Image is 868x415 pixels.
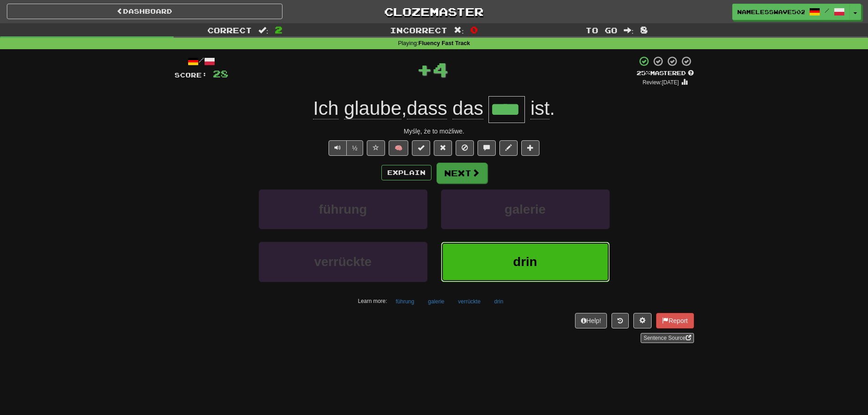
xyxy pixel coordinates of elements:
span: Correct [207,26,252,35]
button: Reset to 0% Mastered (alt+r) [434,140,452,156]
span: : [258,26,268,34]
button: führung [259,190,427,229]
span: glaube [344,97,401,119]
div: Text-to-speech controls [327,140,364,156]
button: Add to collection (alt+a) [521,140,539,156]
button: Ignore sentence (alt+i) [456,140,474,156]
button: 🧠 [389,140,408,156]
a: NamelessWave5025 / [732,4,850,20]
a: Clozemaster [296,4,572,20]
span: + [416,56,432,83]
span: drin [513,255,537,269]
span: . [525,97,555,119]
span: 2 [275,24,282,35]
button: Discuss sentence (alt+u) [478,140,496,156]
button: Edit sentence (alt+d) [499,140,518,156]
button: verrückte [453,295,485,308]
span: Score: [175,71,207,79]
span: ist [530,97,550,119]
div: Mastered [637,69,694,77]
span: verrückte [314,255,371,269]
a: Sentence Source [641,333,693,343]
span: : [624,26,634,34]
span: 8 [640,24,648,35]
span: Incorrect [390,26,447,35]
span: To go [586,26,617,35]
span: das [452,97,483,119]
span: galerie [504,202,545,216]
span: Ich [313,97,339,119]
a: Dashboard [7,4,282,19]
button: Round history (alt+y) [611,313,629,328]
button: galerie [423,295,449,308]
button: verrückte [259,242,427,282]
small: Review: [DATE] [642,79,679,86]
small: Learn more: [358,298,387,304]
div: / [175,56,228,67]
span: , [313,97,488,119]
div: Myślę, że to możliwe. [175,127,694,136]
button: führung [391,295,420,308]
span: NamelessWave5025 [737,8,805,16]
button: drin [489,295,508,308]
button: Explain [381,165,431,180]
span: / [825,7,829,14]
button: ½ [346,140,364,156]
span: 28 [213,68,228,79]
button: Next [437,163,488,184]
button: Favorite sentence (alt+f) [367,140,385,156]
strong: Fluency Fast Track [418,40,470,46]
button: Play sentence audio (ctl+space) [329,140,347,156]
span: führung [319,202,367,216]
span: 0 [470,24,478,35]
button: Help! [575,313,607,328]
button: galerie [441,190,610,229]
span: dass [407,97,447,119]
button: drin [441,242,610,282]
button: Report [656,313,693,328]
button: Set this sentence to 100% Mastered (alt+m) [412,140,430,156]
span: : [454,26,464,34]
span: 4 [432,58,448,81]
span: 25 % [637,69,650,77]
